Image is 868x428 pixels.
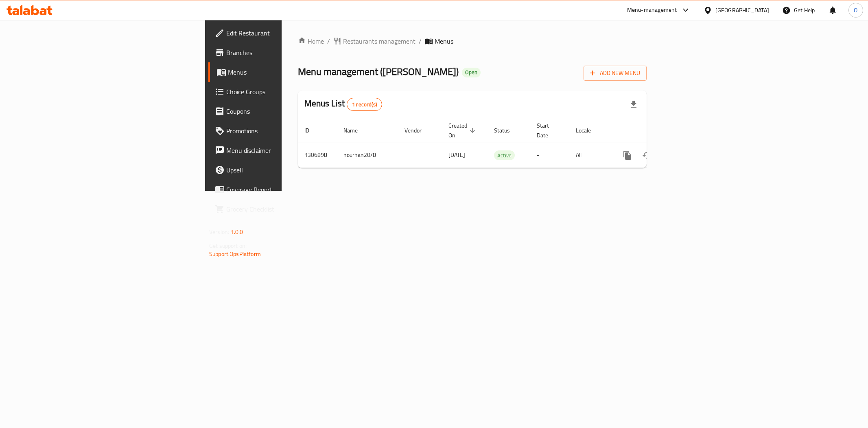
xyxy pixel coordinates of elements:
span: Menus [435,36,453,46]
button: Add New Menu [584,66,647,81]
span: ID [304,126,320,135]
h2: Menus List [304,97,382,111]
a: Grocery Checklist [208,199,350,219]
th: Actions [611,118,702,143]
div: Export file [624,95,643,114]
span: Locale [576,126,601,135]
span: Promotions [226,126,343,136]
span: Coverage Report [226,185,343,194]
div: Active [494,150,515,160]
span: Created On [448,121,478,140]
span: Name [343,126,368,135]
span: Vendor [404,126,432,135]
div: Menu-management [627,5,677,15]
a: Coupons [208,101,350,121]
a: Branches [208,43,350,62]
span: Restaurants management [343,36,415,46]
a: Menu disclaimer [208,141,350,160]
span: Choice Groups [226,87,343,97]
a: Coverage Report [208,180,350,199]
div: [GEOGRAPHIC_DATA] [715,6,769,15]
nav: breadcrumb [298,36,647,46]
span: Menu disclaimer [226,146,343,155]
td: All [569,143,611,168]
div: Total records count [347,98,382,111]
span: Grocery Checklist [226,204,343,214]
td: - [530,143,569,168]
a: Upsell [208,160,350,180]
span: 1.0.0 [230,227,243,237]
a: Promotions [208,121,350,141]
span: O [854,6,857,15]
span: Menus [228,67,343,77]
span: Open [462,69,481,76]
button: more [618,146,637,165]
span: Branches [226,48,343,57]
span: Start Date [537,121,560,140]
a: Restaurants management [333,36,415,46]
a: Support.OpsPlatform [209,249,261,259]
span: Edit Restaurant [226,28,343,38]
a: Choice Groups [208,82,350,101]
li: / [419,36,422,46]
span: Status [494,126,520,135]
span: Active [494,151,515,160]
a: Menus [208,62,350,82]
span: Get support on: [209,240,247,251]
button: Change Status [637,146,657,165]
span: Add New Menu [590,68,640,78]
div: Open [462,68,481,77]
td: nourhan20/8 [337,143,398,168]
span: Coupons [226,106,343,116]
span: Version: [209,227,229,237]
span: [DATE] [448,150,465,160]
span: Upsell [226,165,343,175]
span: Menu management ( [PERSON_NAME] ) [298,62,459,81]
a: Edit Restaurant [208,23,350,43]
span: 1 record(s) [347,101,382,108]
table: enhanced table [298,118,702,168]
